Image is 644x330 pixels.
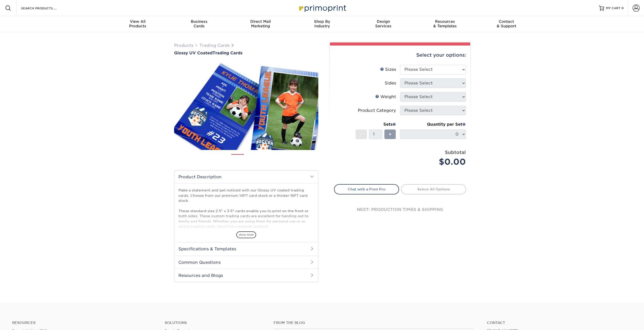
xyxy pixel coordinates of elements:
div: Sides [385,80,396,86]
div: Weight [375,94,396,100]
span: show more [236,231,256,238]
a: Resources& Templates [414,16,476,32]
a: Contact& Support [476,16,537,32]
span: - [360,130,362,138]
span: 0 [621,6,624,10]
div: Services [353,19,414,28]
a: Select All Options [401,184,466,194]
p: Make a statement and get noticed with our Glossy UV coated trading cards. Choose from our premium... [178,188,314,250]
span: Resources [414,19,476,24]
h2: Resources and Blogs [174,269,318,282]
a: Glossy UV CoatedTrading Cards [174,51,318,55]
span: Direct Mail [230,19,291,24]
span: Contact [476,19,537,24]
a: Shop ByIndustry [291,16,353,32]
a: View AllProducts [107,16,169,32]
div: Marketing [230,19,291,28]
img: Trading Cards 01 [231,152,244,165]
img: Glossy UV Coated 01 [174,56,318,156]
a: Trading Cards [199,43,230,48]
img: Primoprint [297,3,347,13]
span: MY CART [606,6,620,10]
span: + [388,130,392,138]
span: Design [353,19,414,24]
div: Quantity per Set [400,121,466,127]
div: Sets [356,121,396,127]
a: BusinessCards [168,16,230,32]
div: Cards [168,19,230,28]
strong: Subtotal [445,149,466,155]
h4: Resources [12,321,157,325]
h2: Product Description [174,170,318,183]
span: View All [107,19,169,24]
div: Products [107,19,169,28]
span: Glossy UV Coated [174,51,213,55]
img: Trading Cards 02 [248,152,261,165]
div: & Templates [414,19,476,28]
div: Select your options: [334,46,466,65]
h4: From the Blog [274,321,473,325]
h2: Specifications & Templates [174,242,318,255]
a: Chat with a Print Pro [334,184,399,194]
h1: Trading Cards [174,51,318,55]
a: DesignServices [353,16,414,32]
span: Shop By [291,19,353,24]
a: Direct MailMarketing [230,16,291,32]
input: SEARCH PRODUCTS..... [20,5,70,11]
h4: Solutions [165,321,266,325]
a: Contact [487,321,632,325]
div: $0.00 [404,156,466,168]
div: next: production times & shipping [334,194,466,225]
h2: Common Questions [174,256,318,269]
div: Product Category [358,107,396,114]
span: Business [168,19,230,24]
div: Sizes [380,67,396,73]
a: Products [174,43,193,48]
div: Industry [291,19,353,28]
div: & Support [476,19,537,28]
